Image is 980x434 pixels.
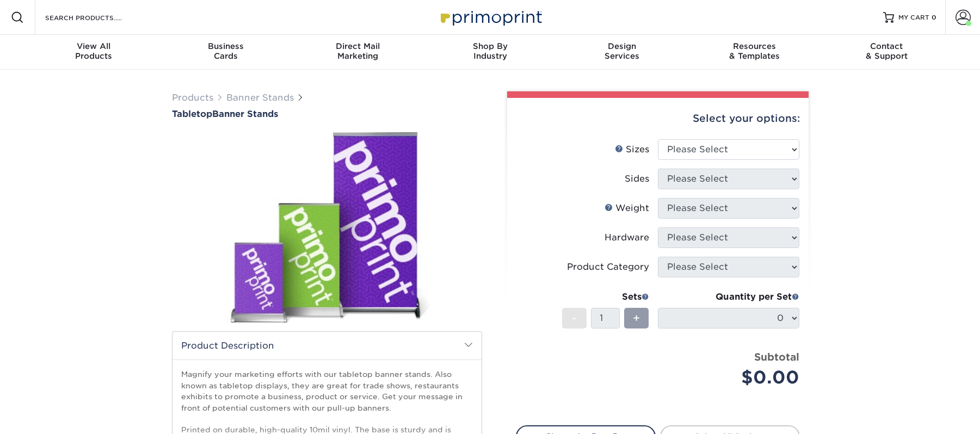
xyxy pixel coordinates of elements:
[615,143,649,156] div: Sizes
[172,92,213,103] a: Products
[567,261,649,274] div: Product Category
[754,351,799,363] strong: Subtotal
[572,310,577,326] span: -
[556,41,688,51] span: Design
[424,41,556,61] div: Industry
[226,92,294,103] a: Banner Stands
[292,41,424,61] div: Marketing
[666,364,799,390] div: $0.00
[424,35,556,70] a: Shop ByIndustry
[172,332,482,359] h2: Product Description
[688,35,821,70] a: Resources& Templates
[688,41,821,61] div: & Templates
[821,41,953,51] span: Contact
[292,41,424,51] span: Direct Mail
[159,41,292,51] span: Business
[932,14,936,21] span: 0
[172,109,482,119] h1: Banner Stands
[28,35,160,70] a: View AllProducts
[28,41,160,61] div: Products
[159,35,292,70] a: BusinessCards
[658,290,799,303] div: Quantity per Set
[44,11,150,24] input: SEARCH PRODUCTS.....
[605,202,649,215] div: Weight
[898,13,929,22] span: MY CART
[605,231,649,244] div: Hardware
[172,109,212,119] span: Tabletop
[424,41,556,51] span: Shop By
[516,98,800,139] div: Select your options:
[633,310,640,326] span: +
[436,5,545,29] img: Primoprint
[172,120,482,334] img: Tabletop 01
[172,109,482,119] a: TabletopBanner Stands
[28,41,160,51] span: View All
[688,41,821,51] span: Resources
[159,41,292,61] div: Cards
[821,35,953,70] a: Contact& Support
[821,41,953,61] div: & Support
[562,290,649,303] div: Sets
[292,35,424,70] a: Direct MailMarketing
[625,172,649,185] div: Sides
[556,35,688,70] a: DesignServices
[556,41,688,61] div: Services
